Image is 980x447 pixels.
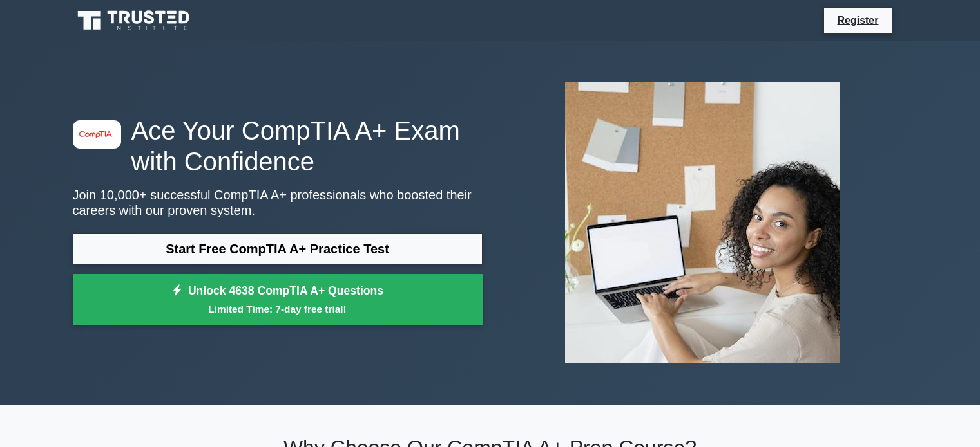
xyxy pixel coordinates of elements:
[73,115,483,177] h1: Ace Your CompTIA A+ Exam with Confidence
[829,12,886,28] a: Register
[89,302,466,316] small: Limited Time: 7-day free trial!
[73,233,483,264] a: Start Free CompTIA A+ Practice Test
[73,274,483,325] a: Unlock 4638 CompTIA A+ QuestionsLimited Time: 7-day free trial!
[73,187,483,218] p: Join 10,000+ successful CompTIA A+ professionals who boosted their careers with our proven system.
